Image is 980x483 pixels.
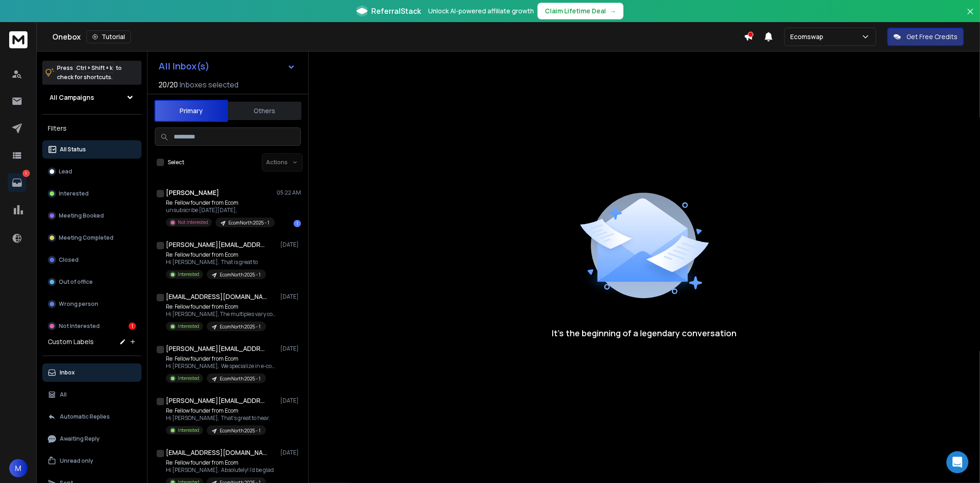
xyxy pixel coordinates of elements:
[59,322,100,330] p: Not Interested
[371,6,421,17] span: ReferralStack
[294,220,301,227] div: 1
[220,271,261,278] p: EcomNorth 2025 - 1
[178,323,199,330] p: Interested
[59,234,113,241] p: Meeting Completed
[154,100,228,122] button: Primary
[42,140,142,159] button: All Status
[23,170,30,177] p: 1
[166,344,267,353] h1: [PERSON_NAME][EMAIL_ADDRESS]
[52,30,744,43] div: Onebox
[159,79,178,90] span: 20 / 20
[166,292,267,301] h1: [EMAIL_ADDRESS][DOMAIN_NAME]
[166,362,276,370] p: Hi [PERSON_NAME], We specialize in e-commerce
[42,408,142,426] button: Automatic Replies
[178,271,199,278] p: Interested
[180,79,238,90] h3: Inboxes selected
[280,397,301,404] p: [DATE]
[906,32,957,41] p: Get Free Credits
[48,337,94,346] h3: Custom Labels
[151,57,303,75] button: All Inbox(s)
[166,310,276,318] p: Hi [PERSON_NAME], The multiples vary considerably
[166,448,267,457] h1: [EMAIL_ADDRESS][DOMAIN_NAME]
[166,303,276,310] p: Re: Fellow founder from Ecom
[42,162,142,181] button: Lead
[166,251,266,259] p: Re: Fellow founder from Ecom
[42,452,142,470] button: Unread only
[59,300,98,308] p: Wrong person
[166,240,267,249] h1: [PERSON_NAME][EMAIL_ADDRESS][DOMAIN_NAME]
[59,168,72,175] p: Lead
[228,219,269,226] p: EcomNorth 2025 - 1
[552,327,737,339] p: It’s the beginning of a legendary conversation
[277,189,301,196] p: 05:22 AM
[42,88,142,107] button: All Campaigns
[60,435,100,443] p: Awaiting Reply
[42,295,142,313] button: Wrong person
[60,457,93,465] p: Unread only
[42,251,142,269] button: Closed
[166,355,276,362] p: Re: Fellow founder from Ecom
[59,212,104,219] p: Meeting Booked
[178,219,208,226] p: Not Interested
[280,449,301,456] p: [DATE]
[166,259,266,266] p: Hi [PERSON_NAME], That is great to
[220,375,261,382] p: EcomNorth 2025 - 1
[610,6,616,16] span: →
[9,459,28,477] button: M
[42,363,142,382] button: Inbox
[42,229,142,247] button: Meeting Completed
[280,345,301,352] p: [DATE]
[168,159,184,166] label: Select
[178,375,199,382] p: Interested
[166,407,270,414] p: Re: Fellow founder from Ecom
[60,391,67,398] p: All
[42,273,142,291] button: Out of office
[60,369,75,376] p: Inbox
[166,396,267,405] h1: [PERSON_NAME][EMAIL_ADDRESS][PERSON_NAME][DOMAIN_NAME]
[42,430,142,448] button: Awaiting Reply
[538,3,623,19] button: Claim Lifetime Deal→
[42,122,142,135] h3: Filters
[790,32,827,41] p: Ecomswap
[220,427,261,434] p: EcomNorth 2025 - 1
[159,62,210,71] h1: All Inbox(s)
[166,459,274,466] p: Re: Fellow founder from Ecom
[220,323,261,330] p: EcomNorth 2025 - 1
[428,6,534,16] p: Unlock AI-powered affiliate growth
[887,28,964,46] button: Get Free Credits
[42,385,142,404] button: All
[42,317,142,335] button: Not Interested1
[86,30,131,43] button: Tutorial
[59,190,89,197] p: Interested
[228,101,301,121] button: Others
[166,199,275,207] p: Re: Fellow founder from Ecom
[166,414,270,422] p: Hi [PERSON_NAME], That’s great to hear.
[42,207,142,225] button: Meeting Booked
[178,427,199,434] p: Interested
[129,322,136,330] div: 1
[280,241,301,248] p: [DATE]
[59,278,93,286] p: Out of office
[42,184,142,203] button: Interested
[60,146,86,153] p: All Status
[166,466,274,474] p: Hi [PERSON_NAME], Absolutely! I’d be glad
[50,93,94,102] h1: All Campaigns
[964,6,976,28] button: Close banner
[57,63,122,82] p: Press to check for shortcuts.
[280,293,301,300] p: [DATE]
[75,63,114,73] span: Ctrl + Shift + k
[8,173,26,192] a: 1
[60,413,110,420] p: Automatic Replies
[166,207,275,214] p: unsubscribe [DATE][DATE],
[59,256,79,264] p: Closed
[166,188,219,197] h1: [PERSON_NAME]
[946,451,969,473] div: Open Intercom Messenger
